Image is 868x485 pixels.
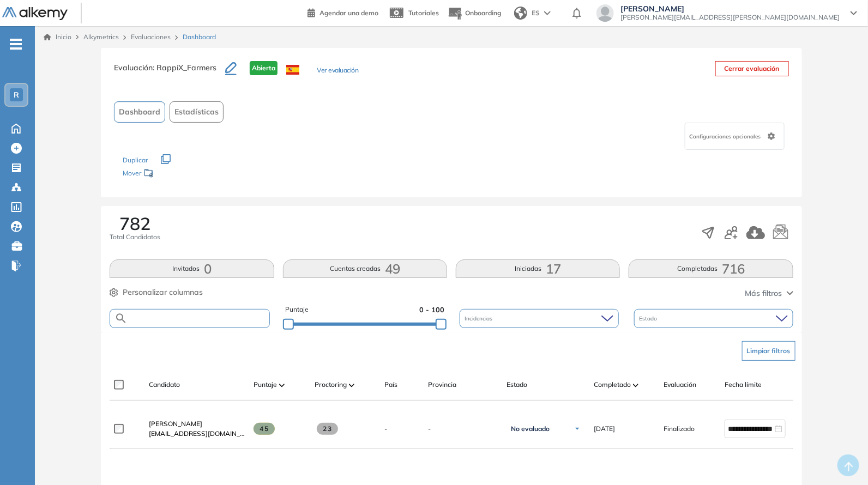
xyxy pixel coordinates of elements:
button: Estadísticas [170,101,224,123]
div: Incidencias [460,309,619,328]
i: - [10,43,22,45]
button: Limpiar filtros [742,341,795,361]
img: [missing "en.ARROW_ALT" translation] [349,384,354,387]
button: Dashboard [114,101,165,123]
button: Invitados0 [110,259,274,278]
span: Tutoriales [408,9,439,17]
a: Agendar una demo [308,5,378,19]
h3: Evaluación [114,61,225,84]
span: Estado [507,380,527,390]
img: world [514,7,527,20]
span: Duplicar [123,156,148,164]
span: [EMAIL_ADDRESS][DOMAIN_NAME] [149,429,245,439]
span: [PERSON_NAME][EMAIL_ADDRESS][PERSON_NAME][DOMAIN_NAME] [620,13,840,22]
span: Estadísticas [174,106,219,118]
span: Agendar una demo [320,9,378,17]
button: Onboarding [448,2,501,25]
button: Completadas716 [629,259,793,278]
img: [missing "en.ARROW_ALT" translation] [633,384,638,387]
div: Mover [123,164,232,184]
span: [PERSON_NAME] [149,420,202,428]
button: Personalizar columnas [110,287,203,298]
span: ES [532,8,540,18]
span: Finalizado [664,424,695,434]
span: Más filtros [745,288,782,299]
span: Alkymetrics [83,33,119,41]
span: Abierta [250,61,278,75]
button: Cerrar evaluación [715,61,789,76]
span: Personalizar columnas [123,287,203,298]
span: Provincia [428,380,456,390]
a: Evaluaciones [131,33,171,41]
a: [PERSON_NAME] [149,419,245,429]
button: Más filtros [745,288,793,299]
span: Estado [640,314,660,323]
span: No evaluado [511,425,550,433]
span: Evaluación [664,380,696,390]
div: Estado [634,309,793,328]
img: ESP [286,65,299,75]
div: Configuraciones opcionales [685,123,785,150]
span: Dashboard [119,106,160,118]
span: Puntaje [285,305,309,315]
span: - [384,424,387,434]
span: Incidencias [465,314,495,323]
span: Fecha límite [725,380,762,390]
span: Dashboard [183,32,216,42]
span: : RappiX_Farmers [153,63,216,72]
img: arrow [544,11,551,15]
button: Iniciadas17 [456,259,620,278]
span: [DATE] [594,424,615,434]
span: Completado [594,380,631,390]
span: País [384,380,397,390]
img: Ícono de flecha [574,426,581,432]
img: Logo [2,7,68,21]
span: 23 [317,423,338,435]
span: Onboarding [465,9,501,17]
span: R [14,90,19,99]
span: 782 [119,215,150,232]
span: Configuraciones opcionales [690,132,763,141]
span: Total Candidatos [110,232,160,242]
span: Proctoring [315,380,347,390]
button: Cuentas creadas49 [283,259,447,278]
span: Puntaje [254,380,277,390]
span: 0 - 100 [419,305,444,315]
span: - [428,424,498,434]
a: Inicio [44,32,71,42]
button: Ver evaluación [317,65,358,77]
img: SEARCH_ALT [114,312,128,325]
span: Candidato [149,380,180,390]
span: 45 [254,423,275,435]
img: [missing "en.ARROW_ALT" translation] [279,384,285,387]
span: [PERSON_NAME] [620,4,840,13]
